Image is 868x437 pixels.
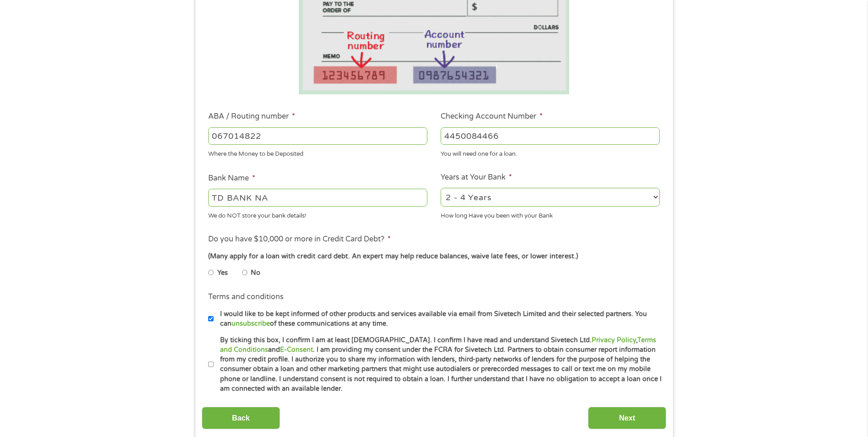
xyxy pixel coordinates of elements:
input: Back [202,407,280,429]
a: unsubscribe [232,320,270,328]
label: Checking Account Number [441,112,543,121]
a: Privacy Policy [592,336,636,344]
label: I would like to be kept informed of other products and services available via email from Sivetech... [214,309,663,329]
label: By ticking this box, I confirm I am at least [DEMOGRAPHIC_DATA]. I confirm I have read and unders... [214,335,663,394]
label: Terms and conditions [208,292,284,302]
label: ABA / Routing number [208,112,295,121]
label: Yes [217,268,228,278]
label: Do you have $10,000 or more in Credit Card Debt? [208,235,391,244]
div: Where the Money to be Deposited [208,147,427,159]
a: E-Consent [280,346,313,354]
div: (Many apply for a loan with credit card debt. An expert may help reduce balances, waive late fees... [208,251,659,262]
div: We do NOT store your bank details! [208,208,427,220]
div: How long Have you been with your Bank [441,208,660,220]
a: Terms and Conditions [220,336,656,354]
label: Bank Name [208,174,255,183]
input: 345634636 [441,127,660,145]
input: 263177916 [208,127,427,145]
div: You will need one for a loan. [441,147,660,159]
input: Next [588,407,666,429]
label: No [251,268,260,278]
label: Years at Your Bank [441,173,512,182]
